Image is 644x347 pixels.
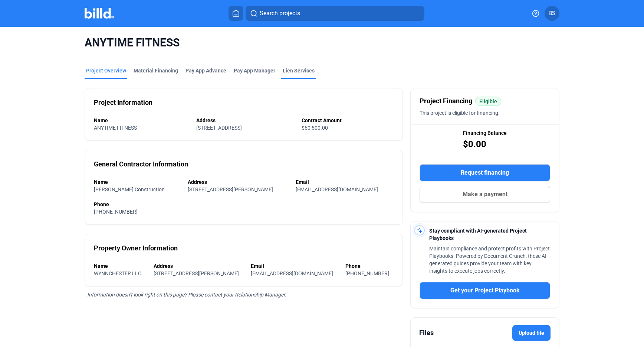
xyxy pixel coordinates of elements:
[512,325,551,341] label: Upload file
[345,262,394,270] div: Phone
[94,178,180,186] div: Name
[429,246,550,274] span: Maintain compliance and protect profits with Project Playbooks. Powered by Document Crunch, these...
[86,67,126,74] div: Project Overview
[185,67,226,74] div: Pay App Advance
[420,282,550,299] button: Get your Project Playbook
[196,125,242,131] span: [STREET_ADDRESS]
[260,9,300,18] span: Search projects
[420,96,472,106] span: Project Financing
[302,117,394,124] div: Contract Amount
[420,186,550,203] button: Make a payment
[251,262,338,270] div: Email
[283,67,315,74] div: Lien Services
[94,262,146,270] div: Name
[85,36,559,50] span: ANYTIME FITNESS
[246,6,424,21] button: Search projects
[94,159,188,169] div: General Contractor Information
[94,201,394,208] div: Phone
[251,270,333,276] span: [EMAIL_ADDRESS][DOMAIN_NAME]
[154,270,239,276] span: [STREET_ADDRESS][PERSON_NAME]
[94,117,189,124] div: Name
[463,138,486,150] span: $0.00
[302,125,328,131] span: $60,500.00
[94,187,165,192] span: [PERSON_NAME] Construction
[87,292,286,298] span: Information doesn’t look right on this page? Please contact your Relationship Manager.
[463,129,507,137] span: Financing Balance
[429,228,527,241] span: Stay compliant with AI-generated Project Playbooks
[475,97,501,106] mat-chip: Eligible
[345,270,389,276] span: [PHONE_NUMBER]
[85,8,114,19] img: Billd Company Logo
[234,67,275,74] span: Pay App Manager
[450,286,520,295] span: Get your Project Playbook
[420,110,500,116] span: This project is eligible for financing.
[548,9,556,18] span: BS
[196,117,294,124] div: Address
[296,178,394,186] div: Email
[94,125,137,131] span: ANYTIME FITNESS
[461,168,509,177] span: Request financing
[94,270,141,276] span: WYNNCHESTER LLC
[296,187,378,192] span: [EMAIL_ADDRESS][DOMAIN_NAME]
[94,209,138,215] span: [PHONE_NUMBER]
[545,6,559,21] button: BS
[154,262,244,270] div: Address
[188,187,273,192] span: [STREET_ADDRESS][PERSON_NAME]
[94,97,152,108] div: Project Information
[134,67,178,74] div: Material Financing
[463,190,507,199] span: Make a payment
[420,164,550,181] button: Request financing
[94,243,178,253] div: Property Owner Information
[419,328,434,338] div: Files
[188,178,289,186] div: Address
